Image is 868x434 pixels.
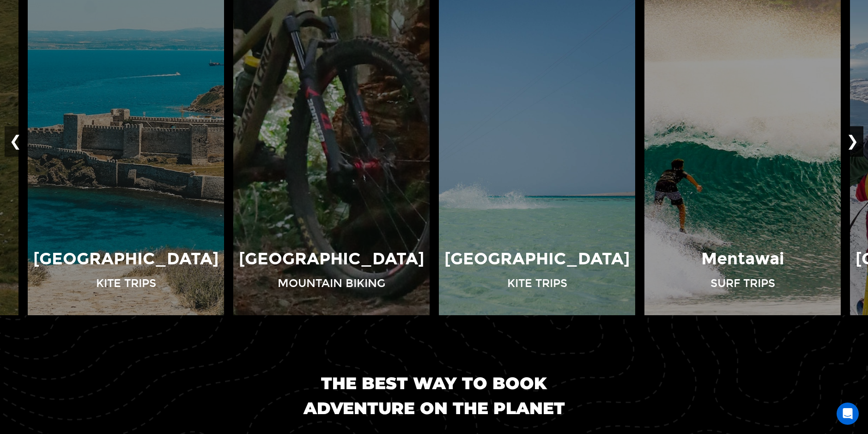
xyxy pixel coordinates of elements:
button: ❯ [842,127,863,157]
p: Surf Trips [710,275,775,291]
p: [GEOGRAPHIC_DATA] [239,247,424,271]
p: Mentawai [701,247,784,271]
p: Kite Trips [507,275,567,291]
p: Kite Trips [96,275,156,291]
h1: The best way to book adventure on the planet [273,371,596,421]
button: ❮ [5,127,26,157]
p: [GEOGRAPHIC_DATA] [33,247,219,271]
p: [GEOGRAPHIC_DATA] [444,247,630,271]
div: Open Intercom Messenger [837,403,859,425]
p: Mountain Biking [278,275,385,291]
